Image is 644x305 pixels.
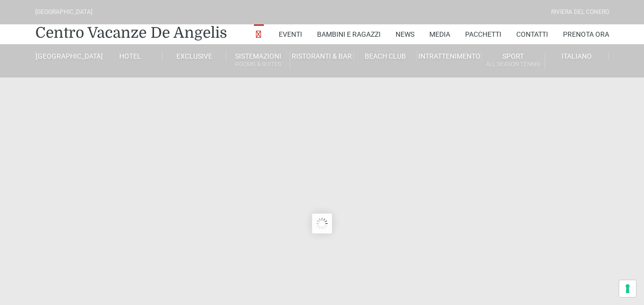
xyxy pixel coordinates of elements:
[290,52,354,61] a: Ristoranti & Bar
[396,24,414,44] a: News
[551,7,609,17] div: Riviera Del Conero
[429,24,450,44] a: Media
[226,60,289,69] small: Rooms & Suites
[482,60,545,69] small: All Season Tennis
[619,280,636,297] button: Le tue preferenze relative al consenso per le tecnologie di tracciamento
[354,52,417,61] a: Beach Club
[35,52,99,61] a: [GEOGRAPHIC_DATA]
[35,23,227,43] a: Centro Vacanze De Angelis
[545,52,609,61] a: Italiano
[35,7,92,17] div: [GEOGRAPHIC_DATA]
[563,24,609,44] a: Prenota Ora
[99,52,162,61] a: Hotel
[516,24,548,44] a: Contatti
[162,52,226,61] a: Exclusive
[317,24,381,44] a: Bambini e Ragazzi
[226,52,290,70] a: SistemazioniRooms & Suites
[562,52,592,60] span: Italiano
[465,24,501,44] a: Pacchetti
[279,24,302,44] a: Eventi
[417,52,481,61] a: Intrattenimento
[482,52,545,70] a: SportAll Season Tennis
